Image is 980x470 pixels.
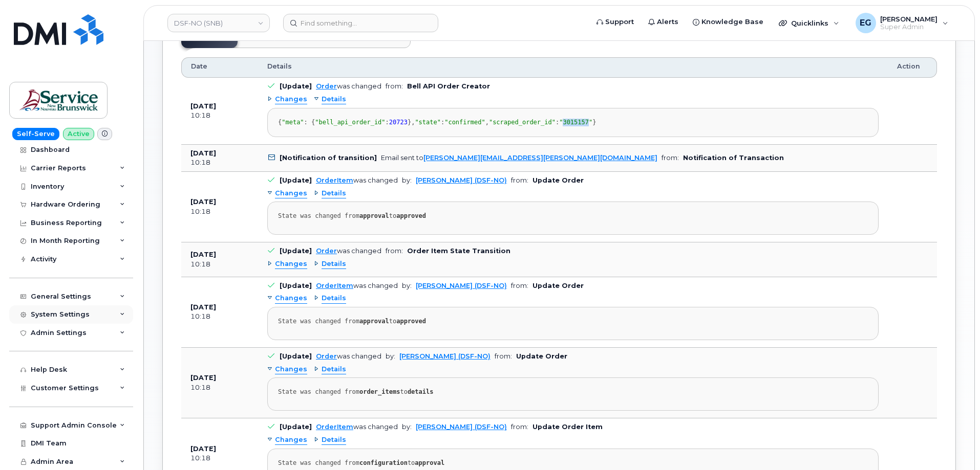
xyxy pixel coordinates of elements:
span: Changes [275,95,307,104]
b: [Update] [280,282,312,289]
b: Bell API Order Creator [407,82,490,90]
span: Support [605,17,634,27]
b: Update Order [516,352,567,360]
a: Order [316,352,337,360]
a: [PERSON_NAME] (DSF-NO) [416,423,507,431]
span: from: [511,176,528,184]
a: Order [316,82,337,90]
div: was changed [316,247,381,255]
th: Action [888,57,937,78]
b: [DATE] [190,198,216,206]
a: [PERSON_NAME][EMAIL_ADDRESS][PERSON_NAME][DOMAIN_NAME] [423,154,657,162]
a: [PERSON_NAME] (DSF-NO) [416,176,507,184]
span: by: [386,352,395,360]
span: Alerts [657,17,678,27]
span: Date [191,62,207,71]
a: Alerts [641,12,686,32]
div: State was changed from to [278,459,868,467]
span: by: [402,423,412,431]
span: Details [322,294,346,303]
b: Update Order [532,282,584,289]
strong: details [408,388,434,395]
span: [PERSON_NAME] [880,15,938,23]
div: was changed [316,352,381,360]
b: Notification of Transaction [683,154,784,162]
span: "scraped_order_id" [489,119,556,126]
b: [Update] [280,423,312,431]
strong: approved [396,318,426,325]
span: Changes [275,365,307,374]
span: from: [511,282,528,289]
span: from: [386,82,403,90]
span: Changes [275,294,307,303]
span: Changes [275,259,307,269]
strong: configuration [359,459,408,466]
b: [DATE] [190,149,216,157]
strong: approval [359,212,389,219]
span: from: [511,423,528,431]
span: Super Admin [880,23,938,31]
b: [Update] [280,352,312,360]
strong: order_items [359,388,400,395]
div: 10:18 [190,383,249,392]
div: 10:18 [190,312,249,321]
span: Details [322,259,346,269]
a: OrderItem [316,176,353,184]
span: Details [322,189,346,198]
b: [DATE] [190,102,216,110]
div: was changed [316,423,398,431]
span: Quicklinks [791,19,828,27]
span: "confirmed" [444,119,485,126]
span: Changes [275,435,307,445]
span: Changes [275,189,307,198]
div: 10:18 [190,158,249,167]
div: 10:18 [190,111,249,120]
span: "meta" [282,119,304,126]
b: [DATE] [190,303,216,311]
strong: approval [359,318,389,325]
a: [PERSON_NAME] (DSF-NO) [399,352,491,360]
div: 10:18 [190,454,249,463]
div: State was changed from to [278,318,868,325]
b: [Update] [280,247,312,255]
span: "bell_api_order_id" [315,119,385,126]
div: Eric Gonzalez [848,13,955,33]
div: was changed [316,176,398,184]
div: Email sent to [381,154,657,162]
span: "state" [415,119,441,126]
div: State was changed from to [278,388,868,396]
div: { : { : }, : , : } [278,119,868,126]
span: Knowledge Base [701,17,763,27]
span: from: [662,154,679,162]
b: [Notification of transition] [280,154,377,162]
span: Details [322,435,346,445]
span: Details [322,95,346,104]
div: 10:18 [190,260,249,269]
span: from: [386,247,403,255]
strong: approval [415,459,444,466]
div: was changed [316,82,381,90]
span: "3015157" [559,119,592,126]
span: 20723 [389,119,408,126]
span: Details [267,62,292,71]
b: Update Order Item [532,423,603,431]
b: [Update] [280,82,312,90]
a: OrderItem [316,282,353,289]
a: [PERSON_NAME] (DSF-NO) [416,282,507,289]
a: Order [316,247,337,255]
span: by: [402,282,412,289]
strong: approved [396,212,426,219]
a: DSF-NO (SNB) [167,14,270,32]
div: Quicklinks [772,13,846,33]
a: Support [589,12,641,32]
b: [Update] [280,176,312,184]
span: by: [402,176,412,184]
b: [DATE] [190,445,216,453]
b: [DATE] [190,374,216,382]
div: State was changed from to [278,212,868,220]
a: OrderItem [316,423,353,431]
span: Details [322,365,346,374]
b: Update Order [532,176,584,184]
span: from: [495,352,512,360]
div: 10:18 [190,207,249,216]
